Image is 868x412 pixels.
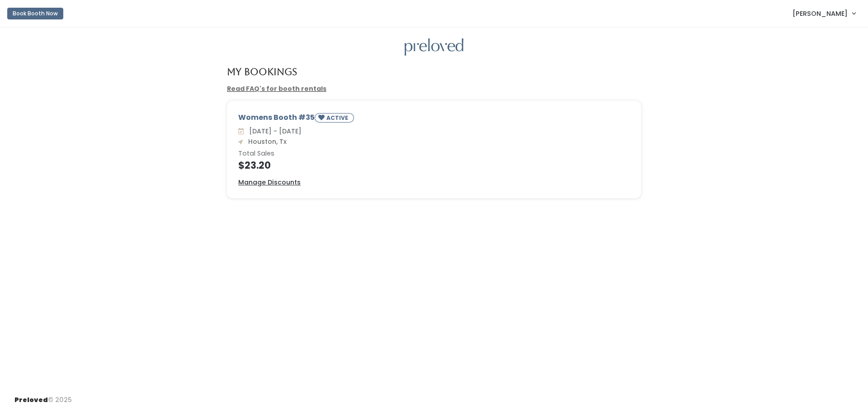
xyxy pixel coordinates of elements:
small: ACTIVE [326,114,350,122]
h4: My Bookings [227,66,297,77]
span: Preloved [14,395,48,404]
h6: Total Sales [238,150,630,157]
div: Womens Booth #35 [238,112,630,126]
span: [DATE] - [DATE] [245,127,302,136]
u: Manage Discounts [238,178,301,187]
a: Manage Discounts [238,178,301,187]
button: Book Booth Now [7,8,63,19]
img: preloved logo [405,38,463,56]
div: © 2025 [14,388,72,405]
a: Book Booth Now [7,4,63,24]
a: Read FAQ's for booth rentals [227,84,326,93]
span: [PERSON_NAME] [793,9,848,19]
a: [PERSON_NAME] [783,4,864,23]
span: Houston, Tx [245,137,287,146]
h4: $23.20 [238,160,630,170]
